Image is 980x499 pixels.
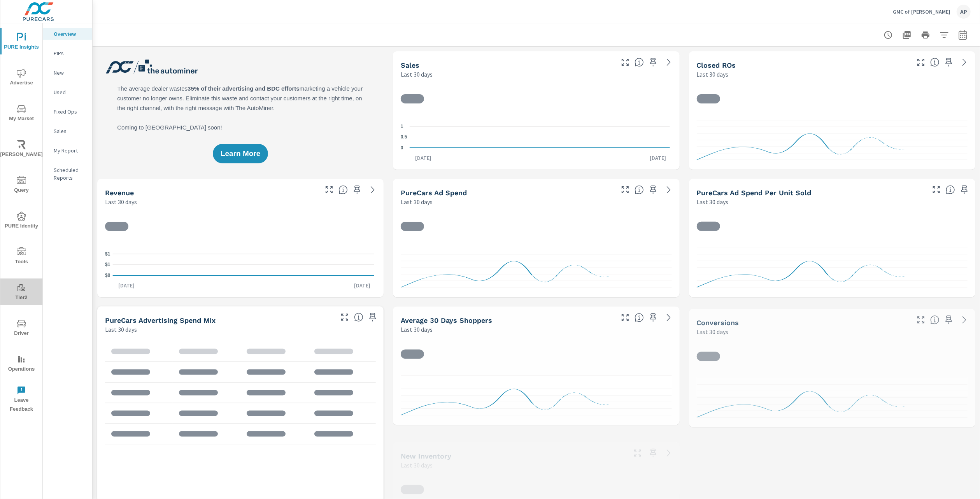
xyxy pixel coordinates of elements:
span: Save this to your personalized report [647,56,659,68]
button: Make Fullscreen [915,56,927,68]
text: $1 [105,262,110,268]
button: Select Date Range [955,27,971,43]
div: New [43,67,92,79]
div: nav menu [0,23,42,417]
div: Scheduled Reports [43,164,92,184]
span: Operations [3,355,40,374]
text: $1 [105,251,110,257]
span: Advertise [3,68,40,88]
span: PURE Identity [3,212,40,231]
p: [DATE] [645,154,672,162]
span: Save this to your personalized report [647,311,659,324]
p: Last 30 days [105,197,137,207]
p: My Report [54,147,86,154]
p: [DATE] [349,282,376,289]
a: See more details in report [663,447,675,459]
button: Make Fullscreen [619,56,631,68]
button: Make Fullscreen [930,184,943,196]
span: Tools [3,247,40,266]
h5: Closed ROs [697,61,736,69]
span: Average cost of advertising per each vehicle sold at the dealer over the selected date range. The... [946,185,955,194]
h5: Average 30 Days Shoppers [401,316,492,324]
p: Last 30 days [401,70,433,79]
span: Leave Feedback [3,386,40,414]
p: Last 30 days [697,197,729,207]
span: Number of Repair Orders Closed by the selected dealership group over the selected time range. [So... [930,58,940,67]
button: Apply Filters [936,27,952,43]
span: Tier2 [3,283,40,302]
h5: Revenue [105,189,134,197]
a: See more details in report [663,184,675,196]
span: Total sales revenue over the selected date range. [Source: This data is sourced from the dealer’s... [338,185,348,194]
div: AP [957,5,971,19]
button: Make Fullscreen [915,313,927,326]
span: Driver [3,319,40,338]
p: Fixed Ops [54,108,86,116]
span: A rolling 30 day total of daily Shoppers on the dealership website, averaged over the selected da... [635,313,644,322]
h5: PureCars Advertising Spend Mix [105,316,216,324]
span: Learn More [221,150,260,157]
div: Overview [43,28,92,40]
p: [DATE] [113,282,140,289]
p: New [54,69,86,77]
p: GMC of [PERSON_NAME] [893,8,950,15]
p: Last 30 days [105,325,137,334]
p: Last 30 days [401,197,433,207]
span: This table looks at how you compare to the amount of budget you spend per channel as opposed to y... [354,313,363,322]
p: Last 30 days [697,327,729,336]
button: Make Fullscreen [619,184,631,196]
div: My Report [43,145,92,156]
h5: Sales [401,61,419,69]
a: See more details in report [958,56,971,68]
text: 0 [401,145,403,151]
h5: PureCars Ad Spend [401,189,467,197]
p: Used [54,88,86,96]
a: See more details in report [663,311,675,324]
a: See more details in report [366,184,379,196]
span: Save this to your personalized report [943,313,955,326]
span: PURE Insights [3,33,40,52]
text: $0 [105,273,110,278]
text: 0.5 [401,135,407,140]
span: Save this to your personalized report [366,311,379,324]
span: My Market [3,104,40,123]
h5: Conversions [697,319,739,327]
p: Scheduled Reports [54,166,86,182]
span: [PERSON_NAME] [3,140,40,159]
p: Last 30 days [401,460,433,470]
span: Query [3,176,40,195]
div: Used [43,86,92,98]
button: Make Fullscreen [323,184,335,196]
button: Make Fullscreen [619,311,631,324]
button: Learn More [213,144,268,163]
span: Save this to your personalized report [351,184,363,196]
p: Sales [54,127,86,135]
button: "Export Report to PDF" [899,27,915,43]
h5: New Inventory [401,452,451,460]
div: Sales [43,125,92,137]
button: Make Fullscreen [338,311,351,324]
p: Last 30 days [697,70,729,79]
span: Save this to your personalized report [958,184,971,196]
span: The number of dealer-specified goals completed by a visitor. [Source: This data is provided by th... [930,315,940,324]
div: Fixed Ops [43,106,92,117]
span: Total cost of media for all PureCars channels for the selected dealership group over the selected... [635,185,644,194]
span: Save this to your personalized report [943,56,955,68]
p: PIPA [54,49,86,57]
div: PIPA [43,47,92,59]
button: Make Fullscreen [631,447,644,459]
a: See more details in report [663,56,675,68]
p: Last 30 days [401,325,433,334]
p: Overview [54,30,86,38]
button: Print Report [918,27,933,43]
span: Number of vehicles sold by the dealership over the selected date range. [Source: This data is sou... [635,58,644,67]
text: 1 [401,124,403,129]
a: See more details in report [958,313,971,326]
p: [DATE] [410,154,437,162]
span: Save this to your personalized report [647,447,659,459]
span: Save this to your personalized report [647,184,659,196]
h5: PureCars Ad Spend Per Unit Sold [697,189,812,197]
